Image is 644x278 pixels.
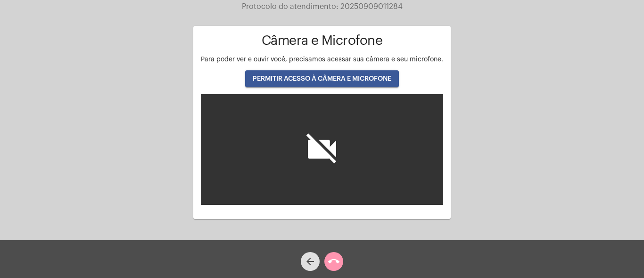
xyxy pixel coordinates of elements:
mat-icon: arrow_back [305,256,316,267]
span: PERMITIR ACESSO À CÂMERA E MICROFONE [253,76,391,82]
button: PERMITIR ACESSO À CÂMERA E MICROFONE [245,70,399,87]
h1: Câmera e Microfone [201,34,443,48]
span: Protocolo do atendimento: 20250909011284 [242,3,403,10]
span: Para poder ver e ouvir você, precisamos acessar sua câmera e seu microfone. [201,56,443,63]
mat-icon: call_end [328,256,339,267]
i: videocam_off [303,130,341,168]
